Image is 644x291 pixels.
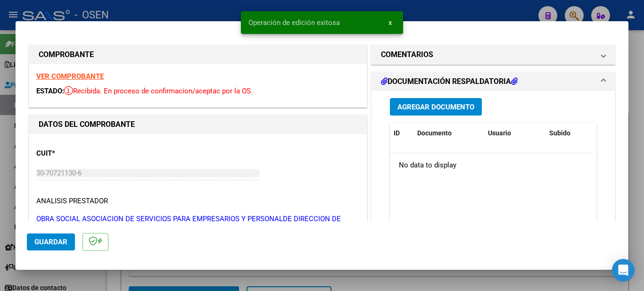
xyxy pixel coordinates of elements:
[397,103,474,111] span: Agregar Documento
[484,123,545,143] datatable-header-cell: Usuario
[388,18,392,27] span: x
[36,87,64,95] span: ESTADO:
[372,45,615,64] mat-expansion-panel-header: COMENTARIOS
[36,148,133,159] p: CUIT
[549,129,570,137] span: Subido
[248,18,340,27] span: Operación de edición exitosa
[417,129,452,137] span: Documento
[413,123,484,143] datatable-header-cell: Documento
[381,14,399,31] button: x
[372,72,615,91] mat-expansion-panel-header: DOCUMENTACIÓN RESPALDATORIA
[27,233,75,250] button: Guardar
[34,238,67,246] span: Guardar
[381,49,433,60] h1: COMENTARIOS
[36,72,104,81] a: VER COMPROBANTE
[390,98,482,116] button: Agregar Documento
[593,123,640,143] datatable-header-cell: Acción
[36,214,360,235] p: OBRA SOCIAL ASOCIACION DE SERVICIOS PARA EMPRESARIOS Y PERSONALDE DIRECCION DE EMPRESAS DEL COMER...
[545,123,593,143] datatable-header-cell: Subido
[394,129,400,137] span: ID
[39,120,135,129] strong: DATOS DEL COMPROBANTE
[381,76,518,87] h1: DOCUMENTACIÓN RESPALDATORIA
[390,123,413,143] datatable-header-cell: ID
[64,87,253,95] span: Recibida. En proceso de confirmacion/aceptac por la OS.
[488,129,511,137] span: Usuario
[372,91,615,287] div: DOCUMENTACIÓN RESPALDATORIA
[612,259,635,282] div: Open Intercom Messenger
[39,50,94,59] strong: COMPROBANTE
[390,153,593,177] div: No data to display
[36,196,108,207] div: ANALISIS PRESTADOR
